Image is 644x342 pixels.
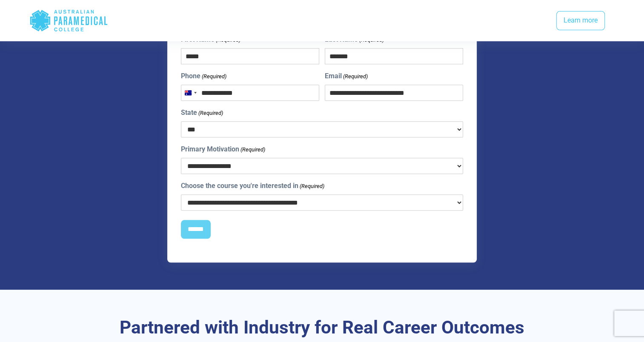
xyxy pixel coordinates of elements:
[29,7,108,34] div: Australian Paramedical College
[240,145,265,154] span: (Required)
[556,11,605,31] a: Learn more
[197,109,223,117] span: (Required)
[181,108,223,118] label: State
[181,85,199,100] button: Selected country
[201,72,226,81] span: (Required)
[73,317,571,339] h3: Partnered with Industry for Real Career Outcomes
[343,72,368,81] span: (Required)
[181,71,226,81] label: Phone
[299,182,324,191] span: (Required)
[181,144,265,154] label: Primary Motivation
[181,181,324,191] label: Choose the course you're interested in
[325,71,368,81] label: Email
